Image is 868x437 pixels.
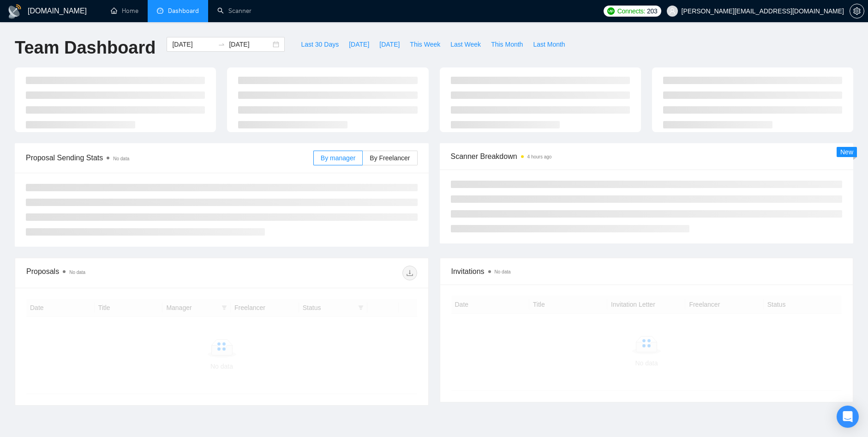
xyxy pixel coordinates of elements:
[321,154,355,162] span: By manager
[451,266,842,277] span: Invitations
[7,4,22,19] img: logo
[374,37,405,52] button: [DATE]
[850,4,864,18] button: setting
[495,269,511,274] span: No data
[218,41,225,48] span: swap-right
[69,270,85,275] span: No data
[491,39,523,49] span: This Month
[450,39,481,49] span: Last Week
[229,39,271,49] input: End date
[172,39,214,49] input: Start date
[157,7,163,14] span: dashboard
[370,154,410,162] span: By Freelancer
[218,41,225,48] span: to
[527,154,552,159] time: 4 hours ago
[528,37,570,52] button: Last Month
[410,39,440,49] span: This Week
[217,7,251,15] a: searchScanner
[405,37,445,52] button: This Week
[617,6,645,16] span: Connects:
[850,7,864,15] span: setting
[445,37,486,52] button: Last Week
[168,7,199,15] span: Dashboard
[349,39,369,49] span: [DATE]
[15,37,156,59] h1: Team Dashboard
[451,151,843,162] span: Scanner Breakdown
[533,39,565,49] span: Last Month
[607,7,615,15] img: upwork-logo.png
[840,148,853,156] span: New
[669,8,676,14] span: user
[26,266,221,280] div: Proposals
[647,6,657,16] span: 203
[26,152,313,164] span: Proposal Sending Stats
[379,39,400,49] span: [DATE]
[111,7,138,15] a: homeHome
[301,39,339,49] span: Last 30 Days
[344,37,374,52] button: [DATE]
[850,7,864,15] a: setting
[296,37,344,52] button: Last 30 Days
[113,156,129,161] span: No data
[837,406,859,428] div: Open Intercom Messenger
[486,37,528,52] button: This Month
